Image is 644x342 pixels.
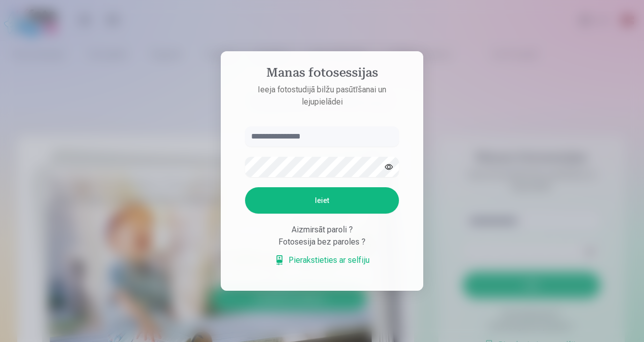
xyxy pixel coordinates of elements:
button: Ieiet [245,187,399,214]
div: Fotosesija bez paroles ? [245,236,399,248]
h4: Manas fotosessijas [235,65,409,84]
div: Aizmirsāt paroli ? [245,224,399,236]
a: Pierakstieties ar selfiju [274,254,370,266]
p: Ieeja fotostudijā bilžu pasūtīšanai un lejupielādei [235,84,409,108]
